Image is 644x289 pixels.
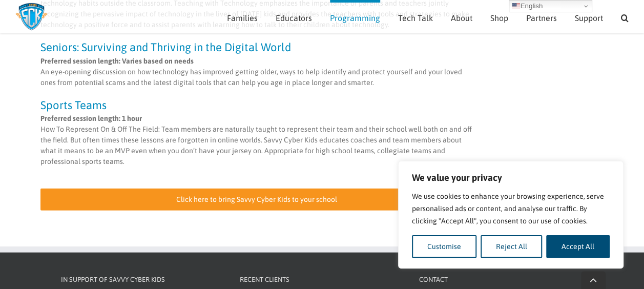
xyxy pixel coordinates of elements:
[526,14,557,22] span: Partners
[276,14,312,22] span: Educators
[40,57,194,65] strong: Preferred session length: Varies based on needs
[227,14,258,22] span: Families
[40,189,473,211] a: Click here to bring Savvy Cyber Kids to your school
[398,14,433,22] span: Tech Talk
[512,2,520,10] img: en
[15,3,48,31] img: Savvy Cyber Kids Logo
[412,190,610,227] p: We use cookies to enhance your browsing experience, serve personalised ads or content, and analys...
[451,14,472,22] span: About
[61,275,224,285] h4: In Support of Savvy Cyber Kids
[419,275,582,285] h4: Contact
[40,42,473,53] h3: Seniors: Surviving and Thriving in the Digital World
[546,235,610,258] button: Accept All
[40,99,473,111] h3: Sports Teams
[40,113,473,167] p: How To Represent On & Off The Field: Team members are naturally taught to represent their team an...
[412,235,476,258] button: Customise
[40,56,473,88] p: An eye-opening discussion on how technology has improved getting older, ways to help identify and...
[330,14,380,22] span: Programming
[481,235,543,258] button: Reject All
[412,172,610,184] p: We value your privacy
[575,14,603,22] span: Support
[490,14,508,22] span: Shop
[240,275,403,285] h4: Recent Clients
[176,195,337,204] span: Click here to bring Savvy Cyber Kids to your school
[40,114,142,122] strong: Preferred session length: 1 hour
